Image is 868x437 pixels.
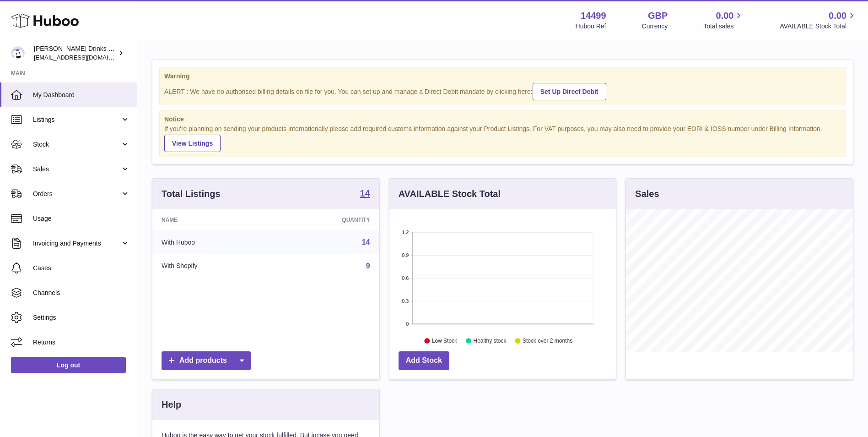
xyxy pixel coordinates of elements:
a: 0.00 AVAILABLE Stock Total [780,10,857,31]
span: [EMAIL_ADDRESS][DOMAIN_NAME] [34,54,135,61]
strong: GBP [648,10,668,22]
h3: Total Listings [162,188,221,200]
td: With Shopify [152,254,275,278]
h3: Help [162,399,181,411]
th: Name [152,209,275,230]
a: Set Up Direct Debit [533,83,606,100]
text: Healthy stock [473,338,507,344]
img: internalAdmin-14499@internal.huboo.com [11,46,25,60]
span: 0.00 [716,10,734,22]
span: Usage [33,214,130,223]
text: 0.6 [402,275,409,281]
span: Returns [33,338,130,347]
a: Log out [11,357,126,373]
div: [PERSON_NAME] Drinks LTD (t/a Zooz) [34,44,116,62]
text: 0.3 [402,298,409,304]
span: Total sales [703,22,744,31]
span: Settings [33,313,130,322]
a: Add Stock [399,351,449,370]
strong: 14 [360,189,370,198]
span: 0.00 [829,10,846,22]
text: 0.9 [402,252,409,258]
a: 14 [362,238,370,246]
div: ALERT : We have no authorised billing details on file for you. You can set up and manage a Direct... [164,82,841,100]
a: 0.00 Total sales [703,10,744,31]
span: Orders [33,190,120,198]
strong: Notice [164,115,841,124]
span: Sales [33,165,120,174]
h3: AVAILABLE Stock Total [399,188,501,200]
span: AVAILABLE Stock Total [780,22,857,31]
text: Stock over 2 months [523,338,572,344]
div: Huboo Ref [576,22,606,31]
th: Quantity [275,209,379,230]
h3: Sales [635,188,659,200]
div: If you're planning on sending your products internationally please add required customs informati... [164,125,841,152]
text: Low Stock [432,338,458,344]
span: My Dashboard [33,91,130,99]
span: Cases [33,264,130,273]
div: Currency [642,22,668,31]
td: With Huboo [152,230,275,254]
strong: Warning [164,72,841,81]
a: 14 [360,189,370,200]
span: Invoicing and Payments [33,239,120,248]
a: View Listings [164,135,221,152]
strong: 14499 [581,10,606,22]
text: 1.2 [402,229,409,235]
span: Stock [33,140,120,149]
a: Add products [162,351,251,370]
text: 0 [406,321,409,327]
span: Listings [33,115,120,124]
a: 9 [366,262,370,270]
span: Channels [33,289,130,297]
